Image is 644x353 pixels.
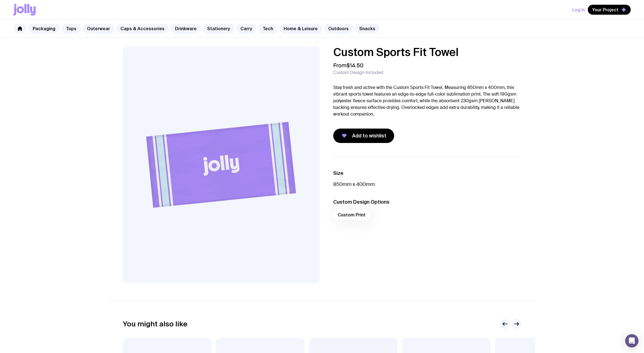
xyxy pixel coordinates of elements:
[116,24,169,34] a: Caps & Accessories
[625,334,638,347] div: Open Intercom Messenger
[355,24,380,34] a: Snacks
[61,24,81,34] a: Tops
[592,7,619,12] span: Your Project
[123,320,188,328] h2: You might also like
[347,62,363,69] span: $14.50
[83,24,114,34] a: Outerwear
[203,24,234,34] a: Stationery
[279,24,322,34] a: Home & Leisure
[333,129,394,143] button: Add to wishlist
[333,199,522,205] h3: Custom Design Options
[333,70,383,75] span: Custom Design Included
[236,24,256,34] a: Carry
[258,24,278,34] a: Tech
[572,5,585,15] button: Log In
[588,5,631,15] button: Your Project
[333,62,363,69] span: From
[171,24,201,34] a: Drinkware
[324,24,353,34] a: Outdoors
[333,181,522,188] p: 850mm x 400mm
[28,24,60,34] a: Packaging
[333,170,522,176] h3: Size
[333,84,522,117] p: Stay fresh and active with the Custom Sports Fit Towel. Measuring 850mm x 400mm, this vibrant spo...
[333,47,522,58] h1: Custom Sports Fit Towel
[352,132,386,139] span: Add to wishlist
